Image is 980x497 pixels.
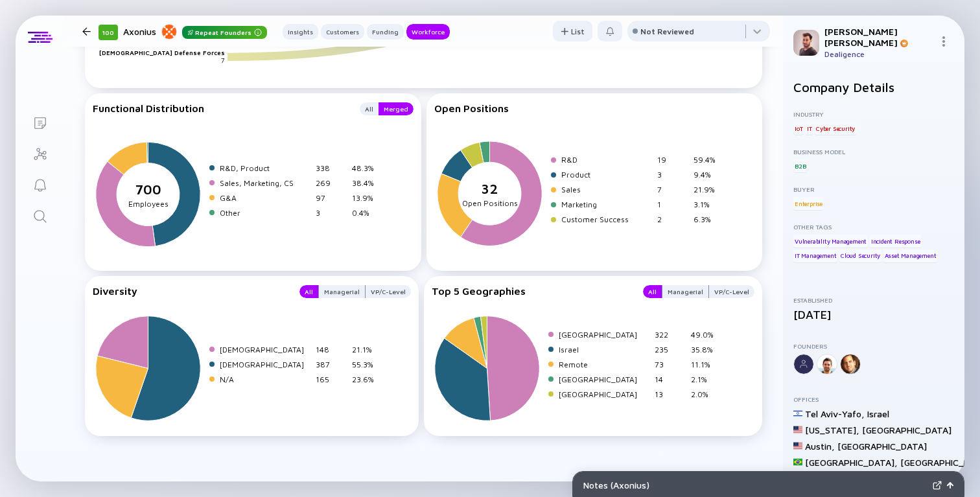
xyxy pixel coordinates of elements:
div: 1 [657,200,688,209]
div: Customer Success [561,214,652,224]
div: Israel [867,408,889,419]
div: 269 [316,178,347,188]
div: 19 [657,155,688,165]
a: Investor Map [16,137,64,168]
div: Cloud Security [839,249,881,262]
div: [US_STATE] , [805,424,859,435]
div: Marketing [561,200,652,209]
text: [DEMOGRAPHIC_DATA] Defense Forces [99,49,225,57]
div: All [299,285,318,298]
div: [GEOGRAPHIC_DATA] [862,424,951,435]
div: 59.4% [694,155,725,165]
div: 148 [316,345,347,354]
div: [GEOGRAPHIC_DATA] [559,330,649,340]
div: 21.9% [694,185,725,194]
div: Cyber Security [815,122,856,135]
div: Sales [561,185,652,194]
div: 11.1% [691,360,722,369]
button: VP/C-Level [366,285,411,298]
div: Managerial [319,285,365,298]
div: 0.4% [352,208,383,218]
div: [GEOGRAPHIC_DATA] [559,389,649,399]
div: 3 [316,208,347,218]
div: 13.9% [352,193,383,203]
div: 48.3% [352,163,383,173]
div: Tel Aviv-Yafo , [805,408,865,419]
div: 6.3% [694,214,725,224]
button: Workforce [406,24,450,40]
div: Offices [793,395,954,403]
button: Merged [379,102,414,115]
a: Search [16,200,64,231]
div: 100 [99,25,118,40]
div: Diversity [93,285,286,298]
div: 97 [316,193,347,203]
button: Customers [321,24,364,40]
tspan: Employees [128,200,169,209]
div: IT Management [793,249,837,262]
div: N/A [220,375,310,384]
div: Notes ( Axonius ) [583,480,927,491]
div: Top 5 Geographies [432,285,631,298]
div: Customers [321,25,364,38]
div: 387 [316,360,347,369]
div: Asset Management [883,249,938,262]
div: Enterprise [793,197,824,210]
button: Managerial [662,285,709,298]
div: G&A [220,193,310,203]
div: Austin , [805,441,835,452]
div: 3.1% [694,200,725,209]
div: 49.0% [691,330,722,340]
div: R&D [561,155,652,165]
div: 2 [657,214,688,224]
div: 322 [655,330,686,340]
div: 235 [655,345,686,354]
div: 2.0% [691,389,722,399]
div: List [553,21,592,41]
tspan: 32 [481,181,498,196]
div: [GEOGRAPHIC_DATA] [559,375,649,384]
div: 35.8% [691,345,722,354]
div: Workforce [406,25,450,38]
img: United States Flag [793,441,802,450]
div: Dealigence [824,49,933,59]
a: Reminders [16,168,64,200]
div: IT [806,122,813,135]
div: 7 [657,185,688,194]
div: Axonius [123,23,267,40]
div: 73 [655,360,686,369]
div: Remote [559,360,649,369]
div: 338 [316,163,347,173]
tspan: 700 [135,181,161,197]
div: Open Positions [434,102,755,114]
text: 7 [221,57,225,65]
button: VP/C-Level [709,285,754,298]
div: Repeat Founders [182,26,267,39]
div: Other [220,208,310,218]
img: Open Notes [947,482,953,489]
div: 13 [655,389,686,399]
div: [GEOGRAPHIC_DATA] [837,441,927,452]
div: Incident Response [870,235,922,248]
div: Insights [283,25,318,38]
img: Expand Notes [933,481,942,490]
div: [GEOGRAPHIC_DATA] , [805,457,898,468]
div: Product [561,170,652,179]
div: Vulnerability Management [793,235,868,248]
div: Other Tags [793,223,954,231]
button: List [553,21,592,41]
div: All [643,285,662,298]
div: 23.6% [352,375,383,384]
div: 165 [316,375,347,384]
div: Founders [793,342,954,350]
div: B2B [793,159,807,172]
div: [DATE] [793,308,954,321]
div: R&D, Product [220,163,310,173]
div: Not Reviewed [640,27,694,36]
div: 55.3% [352,360,383,369]
button: All [360,102,379,115]
div: Israel [559,345,649,354]
div: Sales, Marketing, CS [220,178,310,188]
